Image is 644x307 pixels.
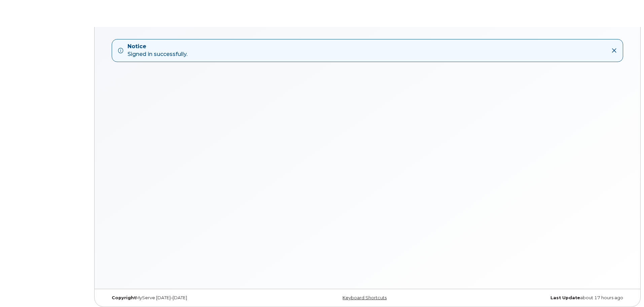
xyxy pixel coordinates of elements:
[128,43,187,58] div: Signed in successfully.
[343,295,387,300] a: Keyboard Shortcuts
[454,295,628,301] div: about 17 hours ago
[128,43,187,51] strong: Notice
[550,295,580,300] strong: Last Update
[107,295,281,301] div: MyServe [DATE]–[DATE]
[112,295,136,300] strong: Copyright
